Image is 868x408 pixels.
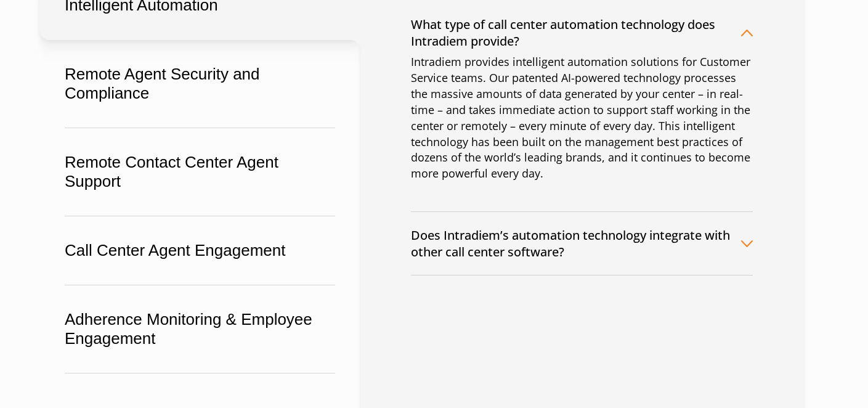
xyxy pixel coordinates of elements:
img: logo_orange.svg [20,20,30,30]
div: v 4.0.25 [34,20,60,30]
button: What type of call center automation technology does Intradiem provide? [411,1,753,64]
button: Remote Agent Security and Compliance [39,39,360,128]
img: website_grey.svg [20,32,30,42]
button: Does Intradiem’s automation technology integrate with other call center software? [411,212,753,275]
div: Keywords by Traffic [136,73,208,81]
button: Adherence Monitoring & Employee Engagement [39,285,360,373]
div: Domain Overview [47,73,110,81]
button: Remote Contact Center Agent Support [39,128,360,216]
img: tab_keywords_by_traffic_grey.svg [123,71,132,81]
div: Domain: [DOMAIN_NAME] [32,32,136,42]
span: Intradiem provides intelligent automation solutions for Customer Service teams. Our patented AI-p... [411,54,750,181]
button: Call Center Agent Engagement [39,216,360,285]
img: tab_domain_overview_orange.svg [33,71,43,81]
